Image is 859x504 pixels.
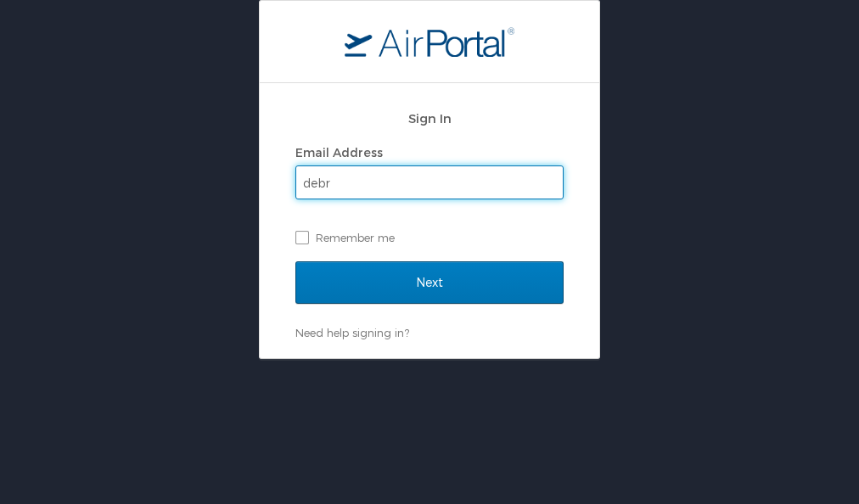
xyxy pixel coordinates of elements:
img: logo [345,26,514,57]
label: Remember me [295,225,564,250]
a: Need help signing in? [295,326,409,339]
h2: Sign In [295,109,564,128]
input: Next [295,261,564,304]
label: Email Address [295,145,383,160]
